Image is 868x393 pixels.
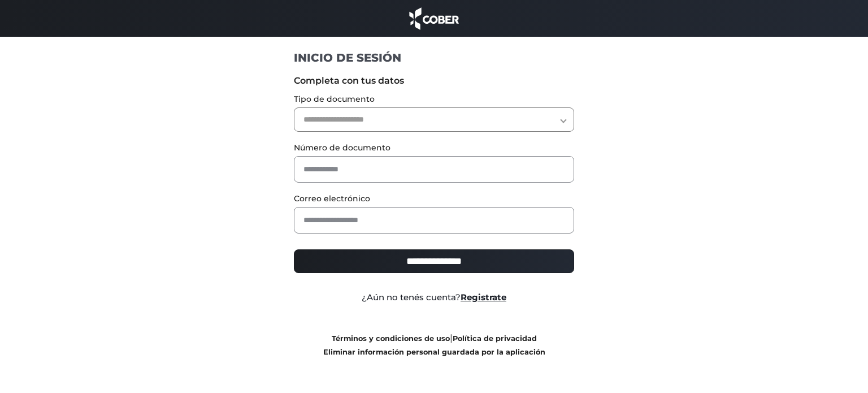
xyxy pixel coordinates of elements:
[406,6,462,31] img: cober_marca.png
[285,331,583,359] div: |
[294,93,575,105] label: Tipo de documento
[294,142,575,154] label: Número de documento
[294,193,575,205] label: Correo electrónico
[294,50,575,65] h1: INICIO DE SESIÓN
[294,74,575,88] label: Completa con tus datos
[285,291,583,304] div: ¿Aún no tenés cuenta?
[461,292,506,303] a: Registrate
[332,334,450,343] a: Términos y condiciones de uso
[323,348,545,356] a: Eliminar información personal guardada por la aplicación
[453,334,537,343] a: Política de privacidad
